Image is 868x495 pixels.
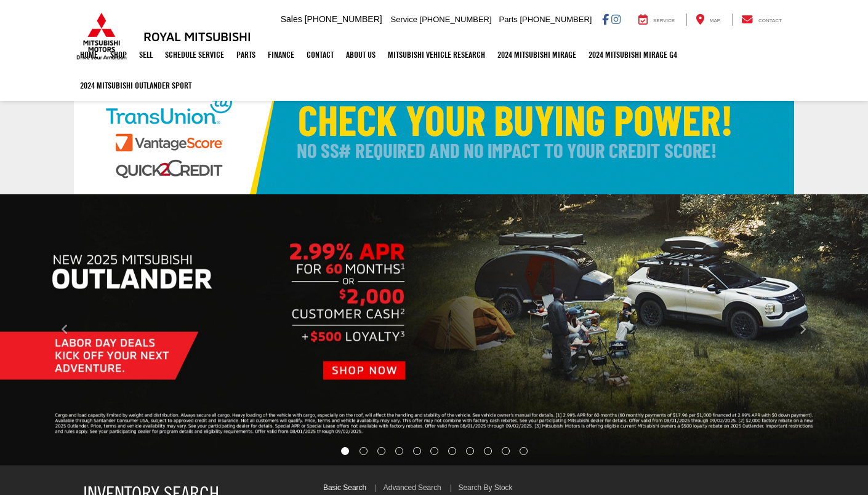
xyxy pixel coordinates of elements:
[653,18,675,23] span: Service
[395,447,403,455] li: Go to slide number 4.
[502,447,510,455] li: Go to slide number 10.
[611,14,621,24] a: Instagram: Click to visit our Instagram page
[340,39,382,70] a: About Us
[520,15,592,24] span: [PHONE_NUMBER]
[104,39,133,70] a: Shop
[300,39,340,70] a: Contact
[281,14,302,24] span: Sales
[491,39,582,70] a: 2024 Mitsubishi Mirage
[459,483,513,495] a: Search By Stock
[420,15,492,24] span: [PHONE_NUMBER]
[710,18,720,23] span: Map
[262,39,300,70] a: Finance
[686,14,729,26] a: Map
[758,18,782,23] span: Contact
[466,447,474,455] li: Go to slide number 8.
[448,447,456,455] li: Go to slide number 7.
[230,39,262,70] a: Parts: Opens in a new tab
[732,14,791,26] a: Contact
[133,39,159,70] a: Sell
[74,12,129,60] img: Mitsubishi
[413,447,421,455] li: Go to slide number 5.
[377,447,385,455] li: Go to slide number 3.
[74,71,794,194] img: Check Your Buying Power
[520,447,528,455] li: Go to slide number 11.
[143,30,251,43] h3: Royal Mitsubishi
[629,14,684,26] a: Service
[391,15,417,24] span: Service
[382,39,491,70] a: Mitsubishi Vehicle Research
[582,39,683,70] a: 2024 Mitsubishi Mirage G4
[431,447,439,455] li: Go to slide number 6.
[484,447,492,455] li: Go to slide number 9.
[602,14,609,24] a: Facebook: Click to visit our Facebook page
[499,15,517,24] span: Parts
[74,39,104,70] a: Home
[341,447,349,455] li: Go to slide number 1.
[384,483,441,495] a: Advanced Search
[360,447,368,455] li: Go to slide number 2.
[159,39,230,70] a: Schedule Service: Opens in a new tab
[74,70,198,101] a: 2024 Mitsubishi Outlander SPORT
[305,14,382,24] span: [PHONE_NUMBER]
